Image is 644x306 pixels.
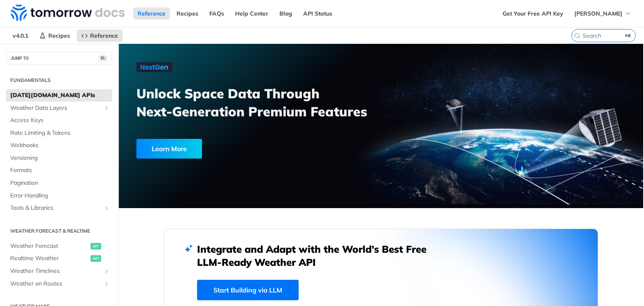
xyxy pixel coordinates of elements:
[6,227,112,235] h2: Weather Forecast & realtime
[6,114,112,127] a: Access Keys
[10,254,88,263] span: Realtime Weather
[6,127,112,139] a: Rate Limiting & Tokens
[136,84,390,120] h3: Unlock Space Data Through Next-Generation Premium Features
[6,202,112,214] a: Tools & LibrariesShow subpages for Tools & Libraries
[48,32,70,39] span: Recipes
[8,29,33,42] span: v4.0.1
[11,5,125,21] img: Tomorrow.io Weather API Docs
[197,243,439,269] h2: Integrate and Adapt with the World’s Best Free LLM-Ready Weather API
[6,252,112,265] a: Realtime Weatherget
[172,7,203,20] a: Recipes
[299,7,337,20] a: API Status
[103,281,110,287] button: Show subpages for Weather on Routes
[10,141,110,150] span: Webhooks
[136,139,339,159] a: Learn More
[6,164,112,177] a: Formats
[91,255,101,262] span: get
[90,32,118,39] span: Reference
[574,10,622,17] span: [PERSON_NAME]
[574,32,581,39] svg: Search
[6,52,112,64] button: JUMP TO⌘/
[136,139,202,159] div: Learn More
[6,177,112,189] a: Pagination
[35,29,75,42] a: Recipes
[10,192,110,200] span: Error Handling
[10,166,110,175] span: Formats
[103,205,110,211] button: Show subpages for Tools & Libraries
[10,104,101,112] span: Weather Data Layers
[6,240,112,252] a: Weather Forecastget
[6,278,112,290] a: Weather on RoutesShow subpages for Weather on Routes
[570,7,636,20] button: [PERSON_NAME]
[10,116,110,125] span: Access Keys
[6,139,112,152] a: Webhooks
[133,7,170,20] a: Reference
[136,62,172,72] img: NextGen
[10,91,110,100] span: [DATE][DOMAIN_NAME] APIs
[10,242,88,250] span: Weather Forecast
[10,280,101,288] span: Weather on Routes
[6,102,112,114] a: Weather Data LayersShow subpages for Weather Data Layers
[231,7,273,20] a: Help Center
[10,129,110,137] span: Rate Limiting & Tokens
[91,243,101,249] span: get
[498,7,568,20] a: Get Your Free API Key
[10,179,110,187] span: Pagination
[623,32,633,40] kbd: ⌘K
[6,190,112,202] a: Error Handling
[98,55,107,62] span: ⌘/
[197,280,299,300] a: Start Building via LLM
[10,154,110,162] span: Versioning
[6,152,112,164] a: Versioning
[103,268,110,274] button: Show subpages for Weather Timelines
[205,7,229,20] a: FAQs
[275,7,297,20] a: Blog
[77,29,122,42] a: Reference
[10,204,101,212] span: Tools & Libraries
[10,267,101,275] span: Weather Timelines
[6,265,112,277] a: Weather TimelinesShow subpages for Weather Timelines
[6,77,112,84] h2: Fundamentals
[6,89,112,102] a: [DATE][DOMAIN_NAME] APIs
[103,105,110,111] button: Show subpages for Weather Data Layers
